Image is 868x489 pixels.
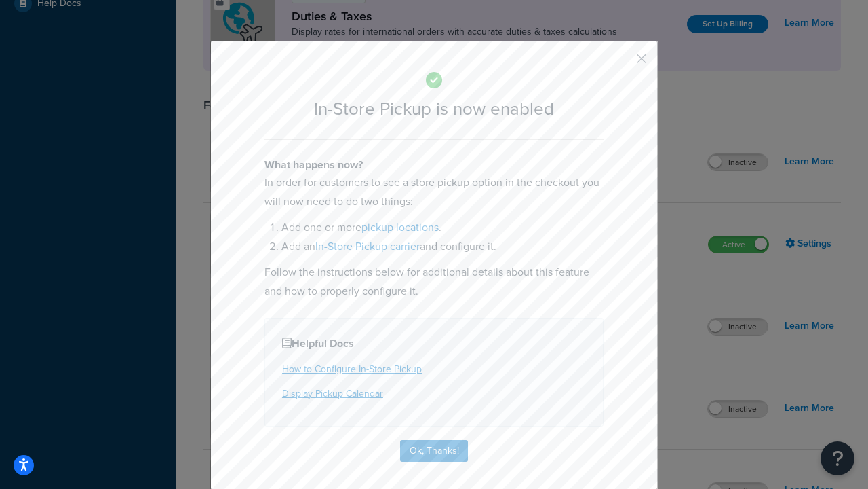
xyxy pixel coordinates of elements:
a: How to Configure In-Store Pickup [282,362,422,376]
li: Add one or more . [281,218,604,237]
h4: What happens now? [264,157,604,173]
p: In order for customers to see a store pickup option in the checkout you will now need to do two t... [264,173,604,211]
a: In-Store Pickup carrier [315,238,420,254]
a: pickup locations [361,219,439,235]
button: Ok, Thanks! [400,440,468,462]
h2: In-Store Pickup is now enabled [264,99,604,119]
h4: Helpful Docs [282,336,586,352]
li: Add an and configure it. [281,237,604,256]
a: Display Pickup Calendar [282,386,383,401]
p: Follow the instructions below for additional details about this feature and how to properly confi... [264,263,604,301]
